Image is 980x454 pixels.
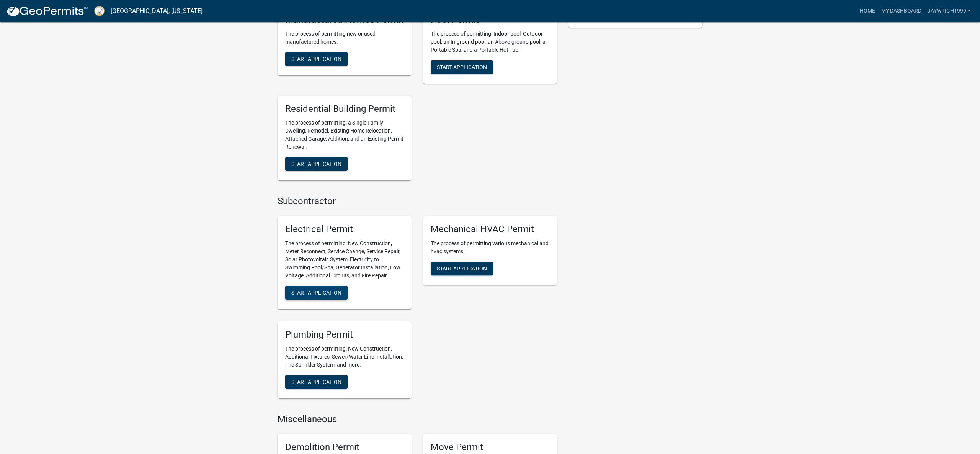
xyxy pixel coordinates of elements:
[285,345,404,369] p: The process of permitting: New Construction, Additional Fixtures, Sewer/Water Line Installation, ...
[285,239,404,280] p: The process of permitting: New Construction, Meter Reconnect, Service Change, Service Repair, Sol...
[857,4,878,18] a: Home
[291,379,341,385] span: Start Application
[285,286,348,300] button: Start Application
[285,375,348,389] button: Start Application
[285,30,404,46] p: The process of permitting new or used manufactured homes.
[431,442,549,453] h5: Move Permit
[431,224,549,235] h5: Mechanical HVAC Permit
[285,157,348,171] button: Start Application
[285,329,404,340] h5: Plumbing Permit
[878,4,924,18] a: My Dashboard
[285,103,404,115] h5: Residential Building Permit
[291,290,341,296] span: Start Application
[278,196,557,207] h4: Subcontractor
[111,5,203,18] a: [GEOGRAPHIC_DATA], [US_STATE]
[285,442,404,453] h5: Demolition Permit
[278,414,557,425] h4: Miscellaneous
[437,266,487,272] span: Start Application
[285,119,404,151] p: The process of permitting: a Single Family Dwelling, Remodel, Existing Home Relocation, Attached ...
[285,224,404,235] h5: Electrical Permit
[431,30,549,54] p: The process of permitting: Indoor pool, Outdoor pool, an In-ground pool, an Above-ground pool, a ...
[285,52,348,66] button: Start Application
[431,262,493,275] button: Start Application
[94,6,105,16] img: Putnam County, Georgia
[437,64,487,70] span: Start Application
[291,56,341,62] span: Start Application
[431,239,549,256] p: The process of permitting various mechanical and hvac systems.
[924,4,974,18] a: jaywright999
[431,60,493,74] button: Start Application
[291,161,341,167] span: Start Application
